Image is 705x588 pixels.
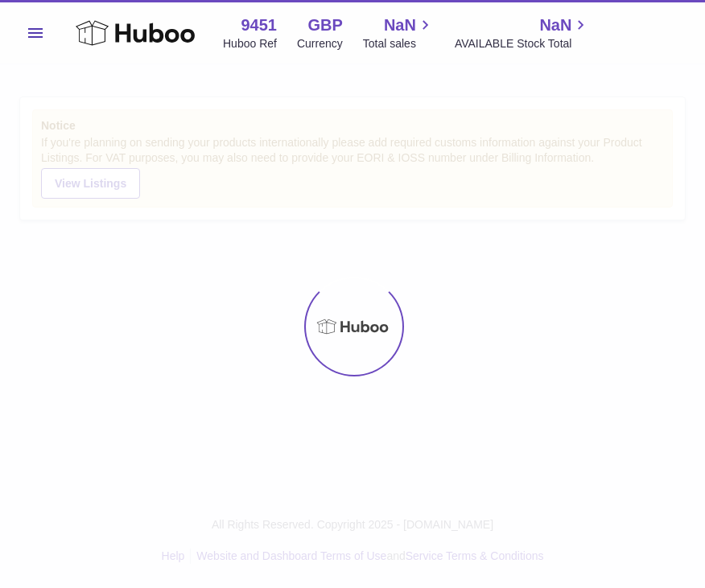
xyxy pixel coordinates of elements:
[455,36,591,51] span: AVAILABLE Stock Total
[241,14,277,36] strong: 9451
[384,14,416,36] span: NaN
[223,36,277,51] div: Huboo Ref
[363,36,435,51] span: Total sales
[455,14,591,51] a: NaN AVAILABLE Stock Total
[307,14,342,36] strong: GBP
[297,36,343,51] div: Currency
[363,14,435,51] a: NaN Total sales
[539,14,571,36] span: NaN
